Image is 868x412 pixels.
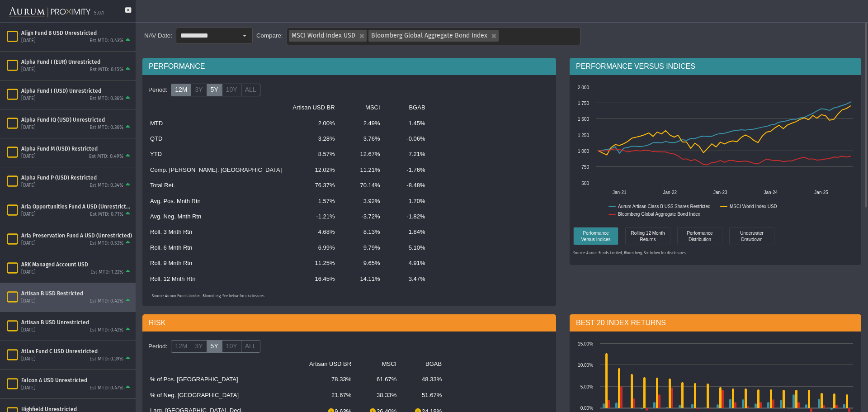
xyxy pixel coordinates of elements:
[241,340,260,353] label: ALL
[287,271,340,287] td: 16.45%
[386,116,431,131] td: 1.45%
[578,117,589,122] text: 1 500
[145,339,171,354] div: Period:
[340,147,386,162] td: 12.67%
[578,85,589,90] text: 2 000
[145,240,287,256] td: Roll. 6 Mnth Rtn
[21,145,132,152] div: Alpha Fund M (USD) Restricted
[287,224,340,240] td: 4.68%
[21,327,36,334] div: [DATE]
[21,261,132,268] div: ARK Managed Account USD
[90,38,123,44] div: Est MTD: 0.43%
[578,363,593,368] text: 10.00%
[713,190,727,195] text: Jan-23
[21,174,132,181] div: Alpha Fund P (USD) Restricted
[90,66,123,73] div: Est MTD: 0.15%
[570,314,861,331] div: BEST 20 INDEX RETURNS
[145,116,287,131] td: MTD
[386,178,431,193] td: -8.48%
[287,100,340,115] td: Artisan USD BR
[21,298,36,305] div: [DATE]
[142,32,176,40] div: NAV Date:
[386,100,431,115] td: BGAB
[287,116,340,131] td: 2.00%
[145,131,287,147] td: QTD
[21,58,132,66] div: Alpha Fund I (EUR) Unrestricted
[618,212,700,217] text: Bloomberg Global Aggregate Bond Index
[386,209,431,224] td: -1.82%
[814,190,828,195] text: Jan-25
[142,58,556,75] div: PERFORMANCE
[340,178,386,193] td: 70.14%
[340,209,386,224] td: -3.72%
[729,227,774,245] div: Underwater Drawdown
[9,2,90,22] img: Aurum-Proximity%20white.svg
[764,190,778,195] text: Jan-24
[578,149,589,154] text: 1 000
[171,340,191,353] label: 12M
[21,356,36,363] div: [DATE]
[207,340,222,353] label: 5Y
[357,388,402,403] td: 38.33%
[386,147,431,162] td: 7.21%
[171,84,191,96] label: 12M
[21,87,132,95] div: Alpha Fund I (USD) Unrestricted
[145,388,304,403] td: % of Neg. [GEOGRAPHIC_DATA]
[287,28,367,42] div: MSCI World Index USD
[677,227,722,245] div: Performance Distribution
[731,229,772,242] div: Underwater Drawdown
[357,372,402,387] td: 61.67%
[287,209,340,224] td: -1.21%
[21,116,132,123] div: Alpha Fund IQ (USD) Unrestricted
[21,211,36,218] div: [DATE]
[386,194,431,209] td: 1.70%
[222,84,241,96] label: 10Y
[618,204,711,209] text: Aurum Artisan Class B US$ Shares Restricted
[287,240,340,256] td: 6.99%
[340,162,386,178] td: 11.21%
[145,372,304,387] td: % of Pos. [GEOGRAPHIC_DATA]
[402,388,447,403] td: 51.67%
[191,340,207,353] label: 3Y
[145,147,287,162] td: YTD
[90,95,123,102] div: Est MTD: 0.36%
[90,298,123,305] div: Est MTD: 0.42%
[90,240,123,247] div: Est MTD: 0.53%
[145,271,287,287] td: Roll. 12 Mnth Rtn
[21,269,36,276] div: [DATE]
[90,124,123,131] div: Est MTD: 0.36%
[21,290,132,297] div: Artisan B USD Restricted
[152,294,547,299] p: Source: Aurum Funds Limited, Bloomberg, See below for disclosures
[304,388,357,403] td: 21.67%
[304,372,357,387] td: 78.33%
[21,377,132,384] div: Falcon A USD Unrestricted
[581,165,589,170] text: 750
[21,182,36,189] div: [DATE]
[145,82,171,98] div: Period:
[340,194,386,209] td: 3.92%
[340,100,386,115] td: MSCI
[402,356,447,372] td: BGAB
[730,204,777,209] text: MSCI World Index USD
[253,32,287,40] div: Compare:
[94,10,104,17] div: 5.0.1
[90,327,123,334] div: Est MTD: 0.42%
[386,162,431,178] td: -1.76%
[573,251,858,256] p: Source: Aurum Funds Limited, Bloomberg, See below for disclosures
[287,194,340,209] td: 1.57%
[145,162,287,178] td: Comp. [PERSON_NAME]. [GEOGRAPHIC_DATA]
[340,240,386,256] td: 9.79%
[145,209,287,224] td: Avg. Neg. Mnth Rtn
[625,227,670,245] div: Rolling 12 Month Returns
[21,153,36,160] div: [DATE]
[145,178,287,193] td: Total Ret.
[340,131,386,147] td: 3.76%
[237,28,252,43] div: Select
[287,178,340,193] td: 76.37%
[21,319,132,326] div: Artisan B USD Unrestricted
[21,66,36,73] div: [DATE]
[145,224,287,240] td: Roll. 3 Mnth Rtn
[90,269,123,276] div: Est MTD: 1.22%
[573,227,618,245] div: Performance Versus Indices
[241,84,260,96] label: ALL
